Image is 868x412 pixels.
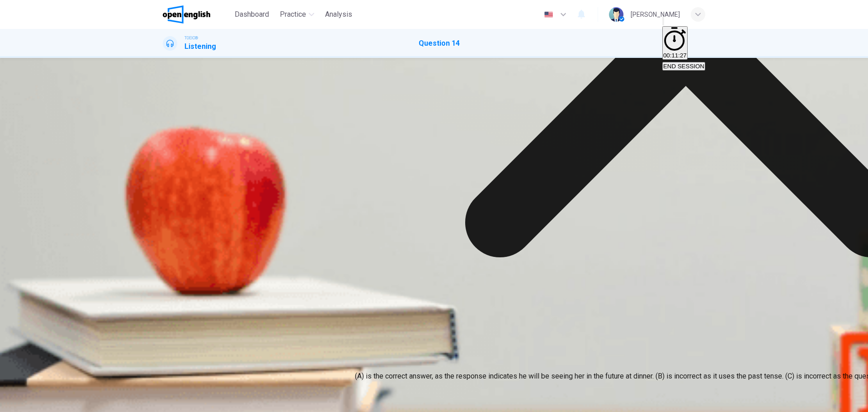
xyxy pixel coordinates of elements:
[543,11,554,18] img: en
[325,9,352,20] span: Analysis
[662,15,705,26] div: Mute
[419,38,460,49] h1: Question 14
[609,7,623,22] img: Profile picture
[631,9,680,20] div: [PERSON_NAME]
[280,9,306,20] span: Practice
[235,9,269,20] span: Dashboard
[163,5,210,24] img: OpenEnglish logo
[662,26,705,61] div: Hide
[663,52,687,59] span: 00:11:27
[184,35,198,41] span: TOEIC®
[184,41,216,52] h1: Listening
[663,63,704,70] span: END SESSION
